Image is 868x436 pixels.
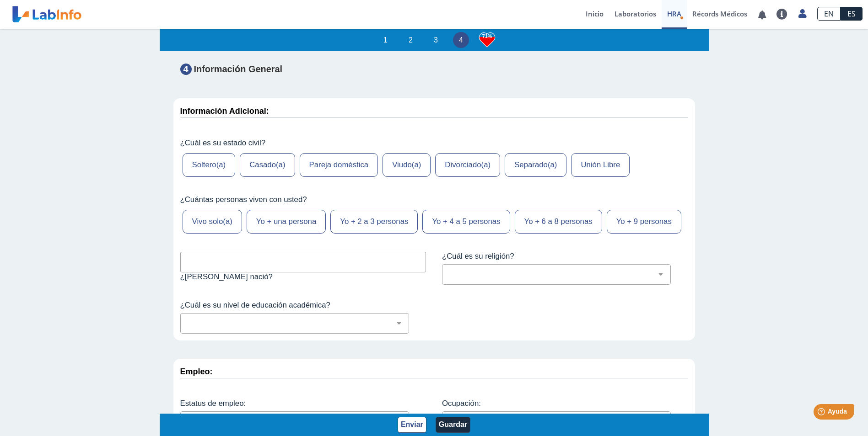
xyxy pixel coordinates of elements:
[183,210,242,234] label: Vivo solo(a)
[377,32,394,48] li: 1
[667,9,681,18] span: HRA
[247,210,326,234] label: Yo + una persona
[841,7,863,21] a: ES
[180,301,426,310] label: ¿Cuál es su nivel de educación académica?
[453,32,469,48] li: 4
[180,64,192,75] span: 4
[442,252,688,261] label: ¿Cuál es su religión?
[180,399,426,408] label: Estatus de empleo:
[330,210,418,234] label: Yo + 2 a 3 personas
[428,32,444,48] li: 3
[300,153,378,177] label: Pareja doméstica
[571,153,630,177] label: Unión Libre
[240,153,295,177] label: Casado(a)
[194,64,283,74] strong: Información General
[817,7,841,21] a: EN
[383,153,431,177] label: Viudo(a)
[180,138,688,148] label: ¿Cuál es su estado civil?
[436,417,470,433] button: Guardar
[398,417,426,433] button: Enviar
[403,32,419,48] li: 2
[435,153,500,177] label: Divorciado(a)
[505,153,566,177] label: Separado(a)
[515,210,602,234] label: Yo + 6 a 8 personas
[183,153,236,177] label: Soltero(a)
[787,400,858,426] iframe: Help widget launcher
[180,272,426,282] label: ¿[PERSON_NAME] nació?
[479,31,495,42] h3: 71%
[180,106,269,116] strong: Información Adicional:
[422,210,510,234] label: Yo + 4 a 5 personas
[180,195,688,204] label: ¿Cuántas personas viven con usted?
[442,399,688,408] label: Ocupación:
[180,367,213,376] strong: Empleo:
[607,210,681,234] label: Yo + 9 personas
